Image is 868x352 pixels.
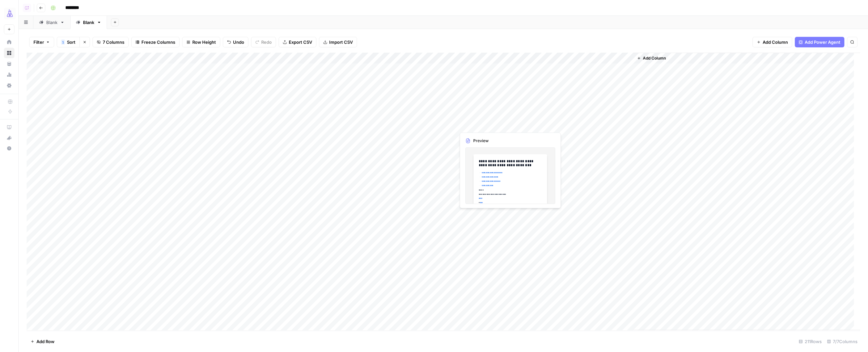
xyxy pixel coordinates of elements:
[279,37,316,47] button: Export CSV
[4,80,14,91] a: Settings
[4,122,14,133] a: AirOps Academy
[251,37,276,47] button: Redo
[261,39,272,45] span: Redo
[752,37,792,47] button: Add Column
[4,8,16,19] img: AirOps Growth Logo
[4,133,14,143] button: What's new?
[36,338,54,345] span: Add Row
[4,133,14,143] div: What's new?
[27,336,58,347] button: Add Row
[329,39,353,45] span: Import CSV
[4,143,14,154] button: Help + Support
[634,54,668,63] button: Add Column
[4,59,14,69] a: Your Data
[62,39,64,45] span: 1
[93,37,129,47] button: 7 Columns
[83,19,94,26] div: Blank
[57,37,79,47] button: 1Sort
[795,37,844,47] button: Add Power Agent
[643,55,666,61] span: Add Column
[319,37,357,47] button: Import CSV
[192,39,216,45] span: Row Height
[33,16,70,29] a: Blank
[824,336,860,347] div: 7/7 Columns
[182,37,220,47] button: Row Height
[103,39,124,45] span: 7 Columns
[4,37,14,47] a: Home
[763,39,788,45] span: Add Column
[33,39,44,45] span: Filter
[4,5,14,22] button: Workspace: AirOps Growth
[61,39,65,45] div: 1
[289,39,312,45] span: Export CSV
[46,19,57,26] div: Blank
[4,48,14,58] a: Browse
[70,16,107,29] a: Blank
[131,37,180,47] button: Freeze Columns
[141,39,175,45] span: Freeze Columns
[796,336,824,347] div: 211 Rows
[233,39,244,45] span: Undo
[29,37,54,47] button: Filter
[67,39,75,45] span: Sort
[805,39,840,45] span: Add Power Agent
[223,37,248,47] button: Undo
[4,69,14,80] a: Usage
